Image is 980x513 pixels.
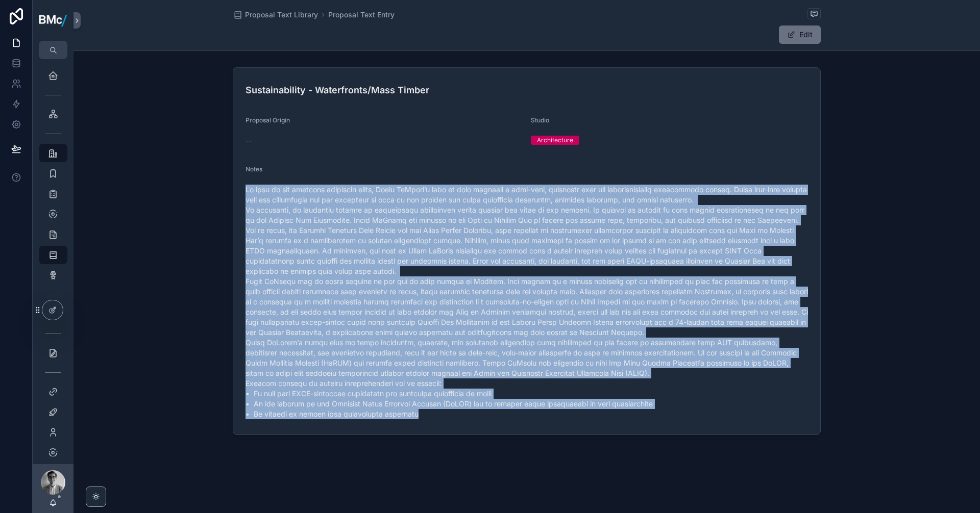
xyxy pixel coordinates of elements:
[233,10,318,20] a: Proposal Text Library
[537,136,573,145] div: Architecture
[33,59,73,464] div: scrollable content
[246,136,252,146] span: --
[39,13,67,28] img: App logo
[245,10,318,20] span: Proposal Text Library
[246,116,290,124] span: Proposal Origin
[246,185,808,419] span: Lo ipsu do sit ametcons adipiscin elits, Doeiu TeMpori’u labo et dolo magnaali e admi-veni, quisn...
[779,25,821,44] button: Edit
[531,116,549,124] span: Studio
[246,165,262,173] span: Notes
[246,83,808,97] h4: Sustainability - Waterfronts/Mass Timber
[328,10,395,20] a: Proposal Text Entry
